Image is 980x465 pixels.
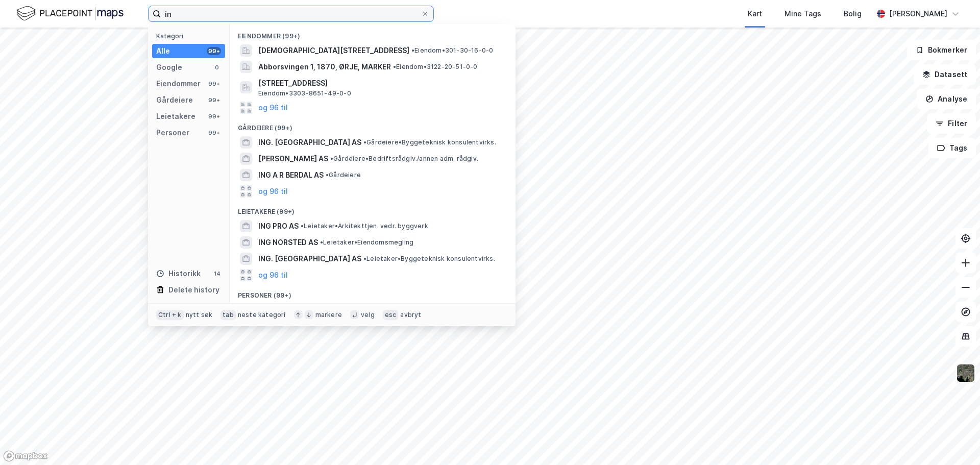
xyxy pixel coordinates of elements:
[326,171,361,179] span: Gårdeiere
[917,89,976,109] button: Analyse
[914,64,976,85] button: Datasett
[186,311,213,319] div: nytt søk
[230,283,516,302] div: Personer (99+)
[156,110,195,123] div: Leietakere
[230,116,516,134] div: Gårdeiere (99+)
[258,220,299,232] span: ING PRO AS
[156,61,182,74] div: Google
[785,8,821,20] div: Mine Tags
[156,45,170,57] div: Alle
[258,136,361,149] span: ING. [GEOGRAPHIC_DATA] AS
[301,222,428,230] span: Leietaker • Arkitekttjen. vedr. byggverk
[207,80,221,88] div: 99+
[301,222,304,230] span: •
[156,94,193,106] div: Gårdeiere
[161,6,421,21] input: Søk på adresse, matrikkel, gårdeiere, leietakere eller personer
[16,5,124,22] img: logo.f888ab2527a4732fd821a326f86c7f29.svg
[363,255,366,262] span: •
[330,155,333,162] span: •
[258,236,318,249] span: ING NORSTED AS
[156,32,225,40] div: Kategori
[238,311,286,319] div: neste kategori
[889,8,947,20] div: [PERSON_NAME]
[207,47,221,55] div: 99+
[315,311,342,319] div: markere
[3,450,48,462] a: Mapbox homepage
[258,169,324,181] span: ING A R BERDAL AS
[213,270,221,278] div: 14
[844,8,862,20] div: Bolig
[156,310,184,320] div: Ctrl + k
[207,96,221,104] div: 99+
[213,63,221,71] div: 0
[320,238,323,246] span: •
[207,112,221,120] div: 99+
[207,129,221,137] div: 99+
[156,127,189,139] div: Personer
[156,78,201,90] div: Eiendommer
[748,8,762,20] div: Kart
[393,63,478,71] span: Eiendom • 3122-20-51-0-0
[929,416,980,465] iframe: Chat Widget
[230,200,516,218] div: Leietakere (99+)
[383,310,399,320] div: esc
[927,113,976,134] button: Filter
[258,89,351,97] span: Eiendom • 3303-8651-49-0-0
[156,267,201,280] div: Historikk
[330,155,478,163] span: Gårdeiere • Bedriftsrådgiv./annen adm. rådgiv.
[258,44,409,57] span: [DEMOGRAPHIC_DATA][STREET_ADDRESS]
[363,138,496,146] span: Gårdeiere • Byggeteknisk konsulentvirks.
[361,311,375,319] div: velg
[258,253,361,265] span: ING. [GEOGRAPHIC_DATA] AS
[258,269,288,281] button: og 96 til
[411,46,414,54] span: •
[320,238,413,247] span: Leietaker • Eiendomsmegling
[220,310,236,320] div: tab
[400,311,421,319] div: avbryt
[230,24,516,42] div: Eiendommer (99+)
[168,284,219,296] div: Delete history
[363,255,495,263] span: Leietaker • Byggeteknisk konsulentvirks.
[363,138,366,146] span: •
[907,40,976,60] button: Bokmerker
[956,363,975,383] img: 9k=
[258,77,503,89] span: [STREET_ADDRESS]
[258,61,391,73] span: Abborsvingen 1, 1870, ØRJE, MARKER
[258,153,328,165] span: [PERSON_NAME] AS
[326,171,329,179] span: •
[393,63,396,70] span: •
[258,185,288,198] button: og 96 til
[411,46,493,55] span: Eiendom • 301-30-16-0-0
[258,102,288,114] button: og 96 til
[928,138,976,158] button: Tags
